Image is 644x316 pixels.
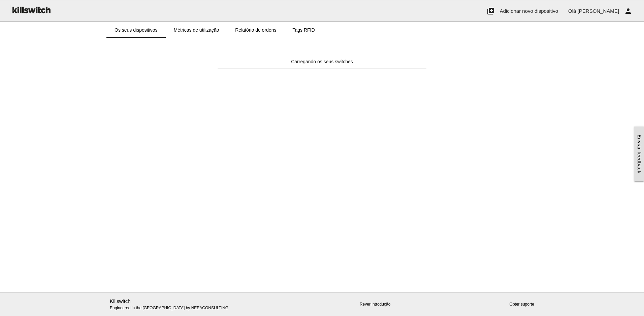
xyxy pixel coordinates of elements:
a: Métricas de utilização [166,22,227,38]
a: Relatório de ordens [227,22,284,38]
div: Carregando os seus switches [218,58,426,65]
a: Enviar feedback [634,127,644,181]
a: Obter suporte [510,302,534,307]
a: Os seus dispositivos [106,22,166,38]
p: Engineered in the [GEOGRAPHIC_DATA] by NEEACONSULTING [110,297,247,311]
a: Rever introdução [360,302,390,307]
span: Adicionar novo dispositivo [500,8,558,14]
i: person [624,0,632,22]
a: Killswitch [110,298,131,304]
i: add_to_photos [487,0,495,22]
a: Tags RFID [284,22,323,38]
span: Olá [568,8,576,14]
span: [PERSON_NAME] [578,8,619,14]
img: ks-logo-black-160-b.png [10,0,52,19]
